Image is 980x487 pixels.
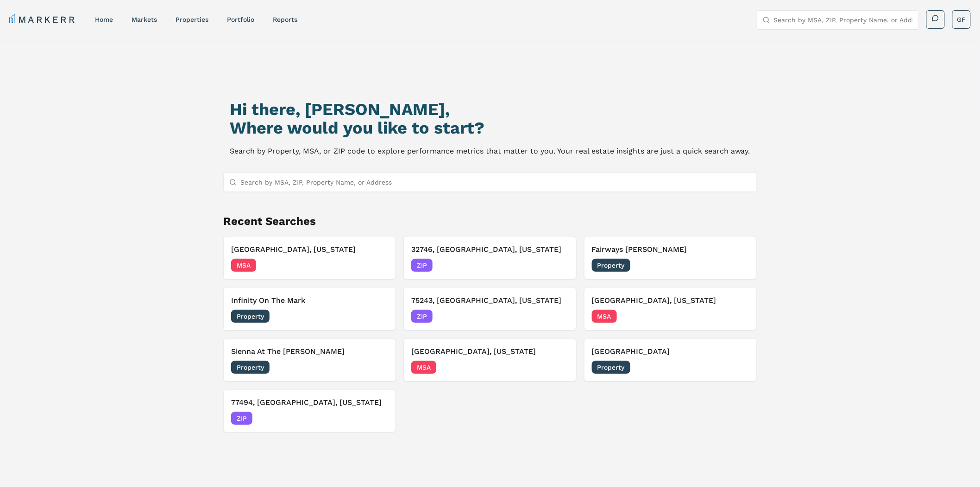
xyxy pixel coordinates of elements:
[957,15,966,24] span: GF
[223,287,396,331] button: Infinity On The MarkProperty[DATE]
[774,11,913,29] input: Search by MSA, ZIP, Property Name, or Address
[231,397,388,408] h3: 77494, [GEOGRAPHIC_DATA], [US_STATE]
[95,16,113,23] a: home
[728,312,749,321] span: [DATE]
[584,236,757,280] button: Fairways [PERSON_NAME]Property[DATE]
[223,214,757,229] h2: Recent Searches
[367,261,388,270] span: [DATE]
[592,244,749,255] h3: Fairways [PERSON_NAME]
[592,310,617,323] span: MSA
[548,363,569,372] span: [DATE]
[584,338,757,382] button: [GEOGRAPHIC_DATA]Property[DATE]
[231,295,388,306] h3: Infinity On The Mark
[728,261,749,270] span: [DATE]
[231,412,252,425] span: ZIP
[592,259,630,272] span: Property
[367,363,388,372] span: [DATE]
[411,295,568,306] h3: 75243, [GEOGRAPHIC_DATA], [US_STATE]
[176,16,208,23] a: properties
[231,310,270,323] span: Property
[231,259,256,272] span: MSA
[132,16,157,23] a: markets
[411,259,433,272] span: ZIP
[548,312,569,321] span: [DATE]
[231,346,388,357] h3: Sienna At The [PERSON_NAME]
[548,261,569,270] span: [DATE]
[223,338,396,382] button: Sienna At The [PERSON_NAME]Property[DATE]
[592,346,749,357] h3: [GEOGRAPHIC_DATA]
[230,100,750,119] h1: Hi there, [PERSON_NAME],
[411,310,433,323] span: ZIP
[367,414,388,423] span: [DATE]
[952,10,971,29] button: GF
[230,145,750,158] p: Search by Property, MSA, or ZIP code to explore performance metrics that matter to you. Your real...
[411,244,568,255] h3: 32746, [GEOGRAPHIC_DATA], [US_STATE]
[240,173,751,192] input: Search by MSA, ZIP, Property Name, or Address
[230,119,750,137] h2: Where would you like to start?
[273,16,297,23] a: reports
[227,16,254,23] a: Portfolio
[403,236,576,280] button: 32746, [GEOGRAPHIC_DATA], [US_STATE]ZIP[DATE]
[231,361,270,374] span: Property
[592,295,749,306] h3: [GEOGRAPHIC_DATA], [US_STATE]
[231,244,388,255] h3: [GEOGRAPHIC_DATA], [US_STATE]
[367,312,388,321] span: [DATE]
[728,363,749,372] span: [DATE]
[592,361,630,374] span: Property
[9,13,76,26] a: MARKERR
[223,389,396,433] button: 77494, [GEOGRAPHIC_DATA], [US_STATE]ZIP[DATE]
[411,361,436,374] span: MSA
[584,287,757,331] button: [GEOGRAPHIC_DATA], [US_STATE]MSA[DATE]
[411,346,568,357] h3: [GEOGRAPHIC_DATA], [US_STATE]
[403,338,576,382] button: [GEOGRAPHIC_DATA], [US_STATE]MSA[DATE]
[223,236,396,280] button: [GEOGRAPHIC_DATA], [US_STATE]MSA[DATE]
[403,287,576,331] button: 75243, [GEOGRAPHIC_DATA], [US_STATE]ZIP[DATE]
